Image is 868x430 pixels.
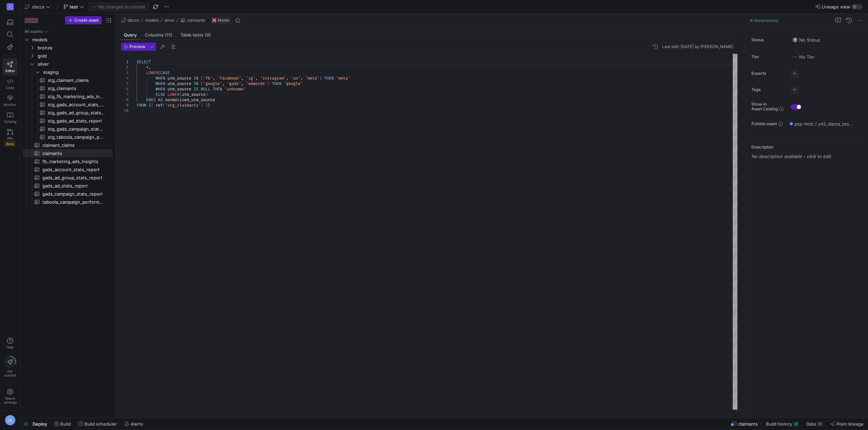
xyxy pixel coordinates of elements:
[751,87,785,92] span: Tags
[246,81,267,86] span: 'adwords'
[791,52,816,61] button: No tierNo Tier
[3,413,17,427] button: LK
[224,86,246,92] span: 'unknown'
[121,75,129,81] div: 4
[48,76,105,84] span: stg_claimant_claims​​​​​​​​​​
[163,103,165,108] span: (
[300,75,303,81] span: ,
[156,103,163,108] span: ref
[3,354,17,380] button: Getstarted
[23,174,113,182] a: gads_ad_group_stats_report​​​​​​​​​​
[213,86,222,92] span: THEN
[194,86,198,92] span: IS
[23,76,113,84] div: Press SPACE to select this row.
[158,97,163,103] span: AS
[137,103,146,108] span: FROM
[167,75,191,81] span: utm_source
[241,75,243,81] span: ,
[23,165,113,174] a: gads_account_stats_report​​​​​​​​​​
[23,92,113,100] div: Press SPACE to select this row.
[33,421,47,427] span: Deploy
[38,52,112,60] span: gold
[23,84,113,92] a: stg_claimants​​​​​​​​​​
[121,65,129,70] div: 2
[165,33,172,37] span: (11)
[156,92,165,97] span: ELSE
[145,33,172,37] span: Columns
[5,415,16,426] div: LK
[3,59,17,75] a: Editor
[246,75,255,81] span: 'ig'
[137,59,151,65] span: SELECT
[24,29,42,34] div: All assets
[23,149,113,157] a: claimants​​​​​​​​​​
[23,133,113,141] div: Press SPACE to select this row.
[51,418,74,430] button: Build
[3,386,17,407] a: Spacesettings
[23,60,113,68] div: Press SPACE to select this row.
[203,81,222,86] span: 'google'
[32,4,44,9] span: daccs
[179,16,207,24] button: claimants
[201,75,203,81] span: (
[319,75,322,81] span: )
[167,86,191,92] span: utm_source
[75,418,120,430] button: Build scheduler
[806,421,816,427] span: Data
[208,103,210,108] span: }
[149,65,151,70] span: ,
[23,2,52,11] button: daccs
[792,37,820,43] span: No Status
[180,33,211,37] span: Table tests
[23,190,113,198] div: Press SPACE to select this row.
[42,158,105,165] span: fb_marketing_ads_insights​​​​​​​​​​
[23,182,113,190] div: Press SPACE to select this row.
[23,117,113,125] div: Press SPACE to select this row.
[179,92,182,97] span: (
[156,86,165,92] span: WHEN
[38,60,112,68] span: silver
[754,18,778,23] span: Materialized
[3,109,17,126] a: Catalog
[153,97,156,103] span: )
[23,100,113,109] a: stg_gads_account_stats_report​​​​​​​​​​
[194,81,198,86] span: IN
[23,68,113,76] div: Press SPACE to select this row.
[165,103,201,108] span: 'stg_claimants'
[205,92,208,97] span: )
[121,43,148,51] button: Preview
[48,125,105,133] span: stg_gads_campaign_stats_report​​​​​​​​​​
[23,157,113,165] a: fb_marketing_ads_insights​​​​​​​​​​
[121,103,129,108] div: 9
[158,70,160,75] span: (
[194,75,198,81] span: IN
[121,97,129,103] div: 8
[38,44,112,52] span: bronze
[23,100,113,109] div: Press SPACE to select this row.
[286,75,289,81] span: ,
[23,52,113,60] div: Press SPACE to select this row.
[817,421,823,427] div: 7K
[42,141,105,149] span: claimant_claims​​​​​​​​​​
[3,75,17,92] a: Code
[84,421,117,427] span: Build scheduler
[121,81,129,86] div: 5
[121,86,129,92] div: 6
[167,92,179,97] span: LOWER
[227,81,241,86] span: 'gads'
[23,157,113,165] div: Press SPACE to select this row.
[23,165,113,174] div: Press SPACE to select this row.
[836,421,864,427] span: Point lineage
[23,92,113,100] a: stg_fb_marketing_ads_insights​​​​​​​​​​
[201,86,210,92] span: NULL
[23,182,113,190] a: gads_ad_stats_report​​​​​​​​​​
[131,421,143,427] span: Alerts
[121,70,129,75] div: 3
[156,75,165,81] span: WHEN
[23,149,113,157] div: Press SPACE to select this row.
[165,97,215,103] span: normalized_utm_source
[6,345,14,349] span: Help
[3,1,17,13] a: D
[267,81,270,86] span: )
[23,109,113,117] a: stg_gads_ad_group_stats_report​​​​​​​​​​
